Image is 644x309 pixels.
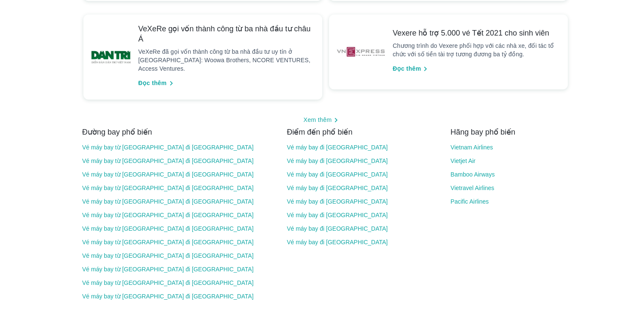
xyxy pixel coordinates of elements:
[287,225,439,232] a: Vé máy bay đi [GEOGRAPHIC_DATA]
[451,185,562,191] a: Vietravel Airlines
[287,171,439,178] a: Vé máy bay đi [GEOGRAPHIC_DATA]
[451,157,562,164] a: Vietjet Air
[451,127,562,137] div: Hãng bay phổ biến
[138,47,315,73] p: VeXeRe đã gọi vốn thành công từ ba nhà đầu tư uy tín ở [GEOGRAPHIC_DATA]: Woowa Brothers, NCORE V...
[82,198,275,205] a: Vé máy bay từ [GEOGRAPHIC_DATA] đi [GEOGRAPHIC_DATA]
[451,171,562,178] a: Bamboo Airways
[304,116,341,124] a: Xem thêm
[82,293,275,300] a: Vé máy bay từ [GEOGRAPHIC_DATA] đi [GEOGRAPHIC_DATA]
[392,64,421,73] span: Đọc thêm
[287,157,439,164] a: Vé máy bay đi [GEOGRAPHIC_DATA]
[82,171,275,178] a: Vé máy bay từ [GEOGRAPHIC_DATA] đi [GEOGRAPHIC_DATA]
[90,48,132,65] img: banner
[82,157,275,164] a: Vé máy bay từ [GEOGRAPHIC_DATA] đi [GEOGRAPHIC_DATA]
[82,212,275,218] a: Vé máy bay từ [GEOGRAPHIC_DATA] đi [GEOGRAPHIC_DATA]
[82,225,275,232] a: Vé máy bay từ [GEOGRAPHIC_DATA] đi [GEOGRAPHIC_DATA]
[82,279,275,286] a: Vé máy bay từ [GEOGRAPHIC_DATA] đi [GEOGRAPHIC_DATA]
[300,113,344,127] button: Xem thêm
[138,79,166,88] span: Đọc thêm
[287,239,439,246] a: Vé máy bay đi [GEOGRAPHIC_DATA]
[82,144,275,151] a: Vé máy bay từ [GEOGRAPHIC_DATA] đi [GEOGRAPHIC_DATA]
[389,62,433,76] button: Đọc thêm
[82,252,275,259] a: Vé máy bay từ [GEOGRAPHIC_DATA] đi [GEOGRAPHIC_DATA]
[451,144,562,151] a: Vietnam Airlines
[392,28,561,38] span: Vexere hỗ trợ 5.000 vé Tết 2021 cho sinh viên
[336,41,386,62] img: banner
[287,127,439,137] div: Điểm đến phổ biến
[392,41,561,58] p: Chương trình do Vexere phối hợp với các nhà xe, đối tác tổ chức với số tiền tài trợ tương đương b...
[287,198,439,205] a: Vé máy bay đi [GEOGRAPHIC_DATA]
[82,185,275,191] a: Vé máy bay từ [GEOGRAPHIC_DATA] đi [GEOGRAPHIC_DATA]
[82,127,275,137] div: Đường bay phổ biến
[82,239,275,246] a: Vé máy bay từ [GEOGRAPHIC_DATA] đi [GEOGRAPHIC_DATA]
[135,76,179,90] button: Đọc thêm
[304,116,332,124] span: Xem thêm
[287,144,439,151] a: Vé máy bay đi [GEOGRAPHIC_DATA]
[138,79,175,88] a: Đọc thêm
[287,212,439,218] a: Vé máy bay đi [GEOGRAPHIC_DATA]
[287,185,439,191] a: Vé máy bay đi [GEOGRAPHIC_DATA]
[138,24,315,44] span: VeXeRe gọi vốn thành công từ ba nhà đầu tư châu Á
[82,266,275,273] a: Vé máy bay từ [GEOGRAPHIC_DATA] đi [GEOGRAPHIC_DATA]
[451,198,562,205] a: Pacific Airlines
[392,64,430,73] a: Đọc thêm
